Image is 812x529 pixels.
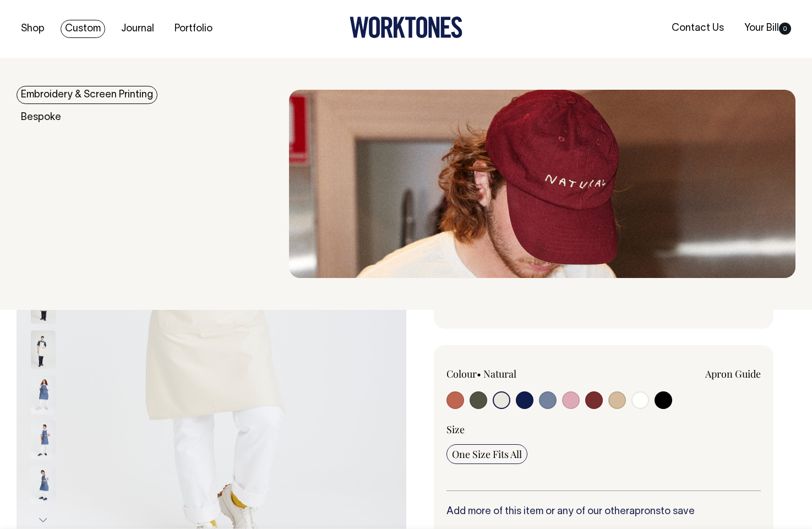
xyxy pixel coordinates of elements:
[446,506,761,517] h6: Add more of this item or any of our other to save
[740,19,795,37] a: Your Bill0
[667,19,728,37] a: Contact Us
[170,20,217,38] a: Portfolio
[117,20,159,38] a: Journal
[483,367,516,380] label: Natural
[779,23,791,35] span: 0
[446,423,761,436] div: Size
[17,108,66,127] a: Bespoke
[629,507,661,516] a: aprons
[17,86,157,104] a: Embroidery & Screen Printing
[61,20,105,38] a: Custom
[31,376,56,415] img: blue/grey
[446,444,527,464] input: One Size Fits All
[31,331,56,369] img: natural
[477,367,481,380] span: •
[17,20,49,38] a: Shop
[705,367,761,380] a: Apron Guide
[446,367,573,380] div: Colour
[452,448,522,461] span: One Size Fits All
[31,466,56,505] img: blue/grey
[289,90,795,279] img: embroidery & Screen Printing
[31,421,56,460] img: blue/grey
